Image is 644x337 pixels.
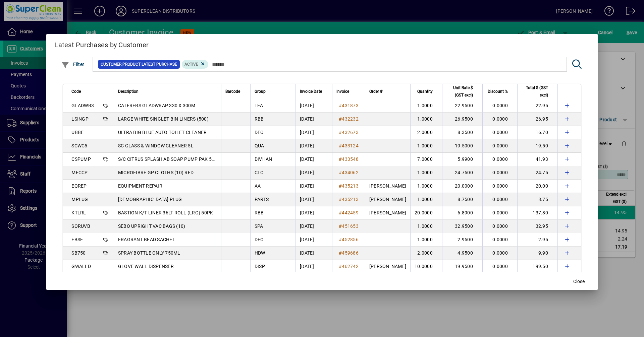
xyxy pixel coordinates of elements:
[410,247,442,260] td: 2.0000
[442,220,482,233] td: 32.9500
[342,116,359,122] span: 432232
[442,233,482,247] td: 2.9500
[296,180,332,193] td: [DATE]
[336,236,361,243] a: #452856
[517,260,557,273] td: 199.50
[442,206,482,220] td: 6.8900
[336,249,361,257] a: #459686
[118,88,217,95] div: Description
[517,193,557,206] td: 8.75
[118,264,174,269] span: GLOVE WALL DISPENSER
[336,182,361,190] a: #435213
[339,143,342,148] span: #
[255,88,291,95] div: Group
[118,170,194,175] span: MICROFIBRE GP CLOTHS (10) RED
[71,237,83,242] span: FBSE
[339,197,342,202] span: #
[61,62,85,67] span: Filter
[255,210,264,215] span: RBB
[342,183,359,189] span: 435213
[488,88,508,95] span: Discount %
[255,197,269,202] span: PARTS
[296,99,332,113] td: [DATE]
[342,156,359,162] span: 433548
[255,170,264,175] span: CLC
[410,180,442,193] td: 1.0000
[482,99,517,113] td: 0.0000
[118,250,180,256] span: SPRAY BOTTLE ONLY 750ML
[365,206,410,220] td: [PERSON_NAME]
[296,153,332,166] td: [DATE]
[118,183,162,189] span: EQUIPMENT REPAIR
[118,197,182,202] span: [DEMOGRAPHIC_DATA] PLUG
[442,99,482,113] td: 22.9500
[487,88,514,95] div: Discount %
[296,220,332,233] td: [DATE]
[118,143,194,148] span: SC GLASS & WINDOW CLEANER 5L
[296,166,332,180] td: [DATE]
[296,233,332,247] td: [DATE]
[71,156,91,162] span: CSPUMP
[442,139,482,153] td: 19.5000
[71,197,88,202] span: MPLUG
[365,260,410,273] td: [PERSON_NAME]
[517,166,557,180] td: 24.75
[410,113,442,126] td: 1.0000
[410,126,442,139] td: 2.0000
[442,166,482,180] td: 24.7500
[296,193,332,206] td: [DATE]
[46,34,598,53] h2: Latest Purchases by Customer
[517,220,557,233] td: 32.95
[336,88,349,95] span: Invoice
[442,180,482,193] td: 20.0000
[296,206,332,220] td: [DATE]
[71,116,89,122] span: LSINGP
[255,116,264,122] span: RBB
[365,193,410,206] td: [PERSON_NAME]
[517,153,557,166] td: 41.93
[71,183,87,189] span: EQREP
[71,143,87,148] span: SCWC5
[482,193,517,206] td: 0.0000
[71,170,88,175] span: MFCCP
[339,183,342,189] span: #
[300,88,322,95] span: Invoice Date
[442,193,482,206] td: 8.7500
[336,88,361,95] div: Invoice
[339,170,342,175] span: #
[517,99,557,113] td: 22.95
[118,237,175,242] span: FRAGRANT BEAD SACHET
[300,88,328,95] div: Invoice Date
[342,237,359,242] span: 452856
[369,88,406,95] div: Order #
[410,260,442,273] td: 10.0000
[255,156,272,162] span: DIVHAN
[342,103,359,108] span: 431873
[71,88,81,95] span: Code
[255,264,265,269] span: DISP
[255,250,265,256] span: HDW
[517,233,557,247] td: 2.95
[482,247,517,260] td: 0.0000
[342,250,359,256] span: 459686
[369,88,382,95] span: Order #
[482,153,517,166] td: 0.0000
[339,103,342,108] span: #
[442,153,482,166] td: 5.9900
[336,222,361,230] a: #451653
[410,220,442,233] td: 1.0000
[336,263,361,270] a: #462742
[296,126,332,139] td: [DATE]
[482,206,517,220] td: 0.0000
[342,197,359,202] span: 435213
[118,116,209,122] span: LARGE WHITE SINGLET BIN LINERS (500)
[71,264,91,269] span: GWALLD
[71,130,84,135] span: UBBE
[410,153,442,166] td: 7.0000
[71,103,94,108] span: GLADWR3
[71,250,86,256] span: SB750
[482,233,517,247] td: 0.0000
[339,237,342,242] span: #
[118,88,139,95] span: Description
[255,237,264,242] span: DEO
